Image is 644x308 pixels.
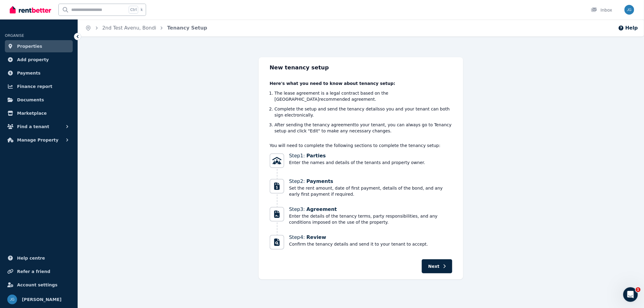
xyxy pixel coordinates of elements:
a: Account settings [5,279,73,291]
span: Step 3 : [289,206,452,213]
span: Agreement [306,206,337,212]
p: Here's what you need to know about tenancy setup: [270,80,452,86]
span: Account settings [17,281,58,289]
span: k [141,7,143,12]
span: ORGANISE [5,33,24,38]
span: Tenancy Setup [167,24,207,32]
h2: New tenancy setup [270,63,452,72]
li: Complete the setup and send the tenancy details so you and your tenant can both sign electronical... [275,106,452,118]
nav: Progress [270,152,452,251]
span: Step 2 : [289,178,452,185]
span: Step 4 : [289,234,428,241]
button: Manage Property [5,134,73,146]
span: Refer a friend [17,268,50,275]
button: Find a tenant [5,121,73,133]
button: Help [618,24,638,32]
span: Confirm the tenancy details and send it to your tenant to accept. [289,241,428,247]
span: Documents [17,96,44,103]
span: Set the rent amount, date of first payment, details of the bond, and any early first payment if r... [289,185,452,197]
span: Properties [17,43,42,50]
span: Parties [306,153,326,159]
span: Review [306,234,326,240]
a: Refer a friend [5,265,73,278]
a: Properties [5,40,73,52]
a: Payments [5,67,73,79]
span: Manage Property [17,136,58,144]
p: You will need to complete the following sections to complete the tenancy setup: [270,142,452,149]
span: Finance report [17,83,52,90]
a: Add property [5,54,73,66]
li: The lease agreement is a legal contract based on the [GEOGRAPHIC_DATA] recommended agreement. [275,90,452,102]
img: Jeremy Goldschmidt [625,5,634,15]
span: Marketplace [17,110,47,117]
a: Marketplace [5,107,73,119]
button: Next [422,259,452,273]
span: Payments [306,178,333,184]
span: Enter the names and details of the tenants and property owner. [289,159,425,166]
span: Payments [17,69,40,77]
span: Enter the details of the tenancy terms, party responsibilities, and any conditions imposed on the... [289,213,452,225]
nav: Breadcrumb [78,19,215,37]
span: Next [428,263,439,269]
a: Documents [5,94,73,106]
a: Finance report [5,80,73,93]
a: 2nd Test Avenu, Bondi [102,25,156,31]
img: RentBetter [10,5,51,14]
span: 1 [636,287,641,292]
span: Step 1 : [289,152,425,159]
li: After sending the tenancy agreement to your tenant, you can always go to Tenancy setup and click ... [275,122,452,134]
span: Ctrl [129,6,138,14]
a: Help centre [5,252,73,264]
iframe: Intercom live chat [623,287,638,302]
div: Inbox [591,7,612,13]
span: Find a tenant [17,123,49,130]
span: Add property [17,56,49,63]
img: Jeremy Goldschmidt [7,295,17,304]
span: Help centre [17,254,45,262]
span: [PERSON_NAME] [22,296,61,303]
